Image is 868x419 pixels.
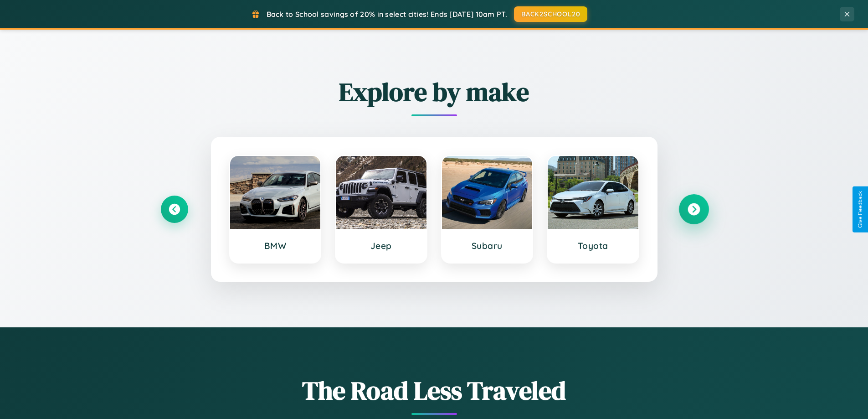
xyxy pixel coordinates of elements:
[451,240,524,251] h3: Subaru
[857,191,863,228] div: Give Feedback
[161,74,708,109] h2: Explore by make
[239,240,312,251] h3: BMW
[345,240,417,251] h3: Jeep
[514,6,587,22] button: BACK2SCHOOL20
[267,10,507,19] span: Back to School savings of 20% in select cities! Ends [DATE] 10am PT.
[557,240,629,251] h3: Toyota
[161,373,708,408] h1: The Road Less Traveled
